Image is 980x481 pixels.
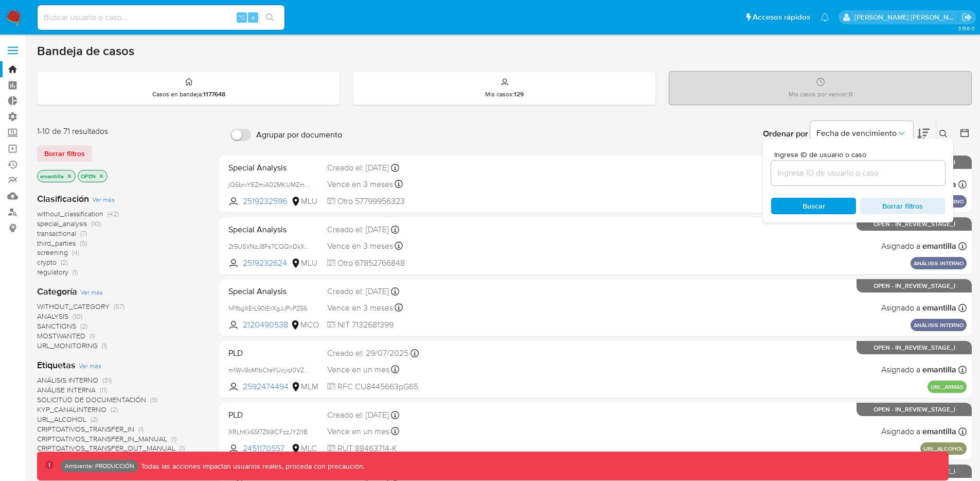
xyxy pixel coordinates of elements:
[961,12,972,23] a: Salir
[238,12,245,22] span: ⌥
[138,461,365,471] p: Todas las acciones impactan usuarios reales, proceda con precaución.
[753,12,810,23] span: Accesos rápidos
[38,11,284,24] input: Buscar usuario o caso...
[821,13,829,22] a: Notificaciones
[259,10,280,25] button: search-icon
[252,12,255,22] span: s
[854,12,958,22] p: elkin.mantilla@mercadolibre.com.co
[65,464,134,468] p: Ambiente: PRODUCCIÓN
